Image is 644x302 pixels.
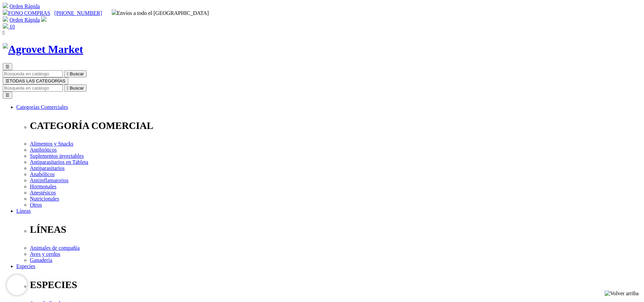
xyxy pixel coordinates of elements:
[3,16,8,22] img: shopping-cart.svg
[64,70,87,77] button:  Buscar
[112,10,209,16] span: Envíos a todo el [GEOGRAPHIC_DATA]
[64,84,87,92] button:  Buscar
[70,71,84,76] span: Buscar
[41,16,47,22] img: user.svg
[7,275,27,295] iframe: Brevo live chat
[30,141,73,147] a: Alimentos y Snacks
[70,86,84,91] span: Buscar
[3,23,8,29] img: shopping-bag.svg
[30,196,59,202] a: Nutricionales
[30,190,56,195] a: Anestésicos
[30,171,55,177] a: Anabólicos
[30,120,641,131] p: CATEGORÍA COMERCIAL
[10,24,15,30] span: 10
[30,257,52,263] a: Ganadería
[3,10,50,16] a: FONO COMPRAS
[16,104,68,110] a: Categorías Comerciales
[30,251,60,257] a: Aves y cerdos
[30,177,69,183] a: Antiinflamatorios
[30,245,80,251] a: Animales de compañía
[605,290,639,297] img: Volver arriba
[5,78,10,83] span: ☰
[3,43,83,56] img: Agrovet Market
[16,263,35,269] a: Especies
[3,24,15,30] a: 10
[3,30,5,36] i: 
[5,64,10,69] span: ☰
[54,10,102,16] a: [PHONE_NUMBER]
[16,208,31,214] a: Líneas
[3,92,12,99] button: ☰
[67,86,69,91] i: 
[30,159,88,165] a: Antiparasitarios en Tableta
[30,184,56,189] a: Hormonales
[30,279,641,290] p: ESPECIES
[3,70,63,77] input: Buscar
[3,3,8,8] img: shopping-cart.svg
[67,71,69,76] i: 
[3,10,8,15] img: phone.svg
[10,17,40,23] a: Orden Rápida
[3,77,68,84] button: ☰TODAS LAS CATEGORÍAS
[3,84,63,92] input: Buscar
[30,224,641,235] p: LÍNEAS
[112,10,117,15] img: delivery-truck.svg
[30,202,42,208] a: Otros
[30,153,84,159] a: Suplementos inyectables
[41,17,47,23] a: Acceda a su cuenta de cliente
[3,63,12,70] button: ☰
[30,165,65,171] a: Antiparasitarios
[30,147,57,153] a: Antibióticos
[10,3,40,9] a: Orden Rápida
